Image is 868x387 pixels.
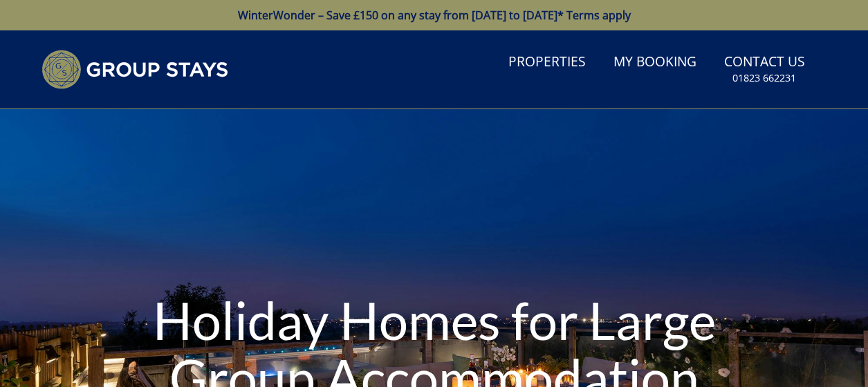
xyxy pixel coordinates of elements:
a: Properties [503,47,591,78]
small: 01823 662231 [732,71,796,85]
a: Contact Us01823 662231 [719,47,811,92]
img: Group Stays [41,50,228,89]
a: My Booking [608,47,702,78]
